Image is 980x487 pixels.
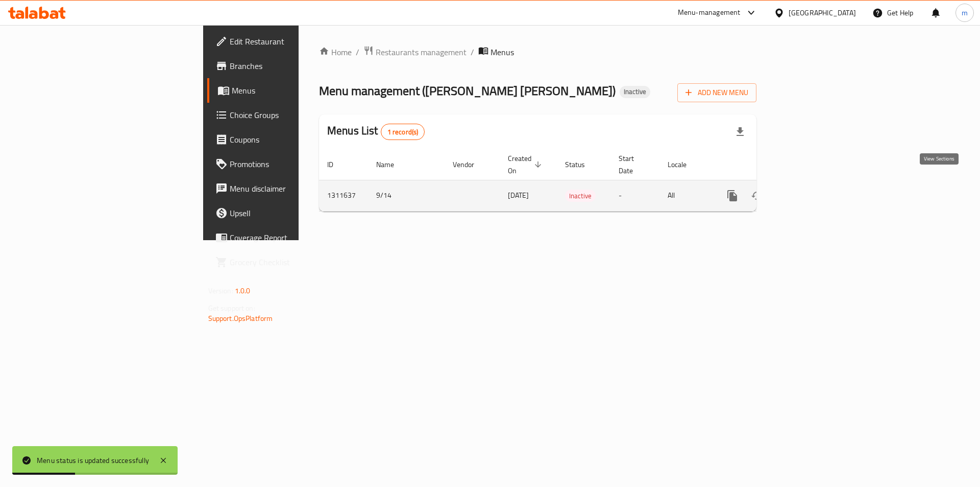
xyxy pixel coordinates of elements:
[235,284,251,297] span: 1.0.0
[565,190,596,202] span: Inactive
[207,201,367,225] a: Upsell
[381,127,425,137] span: 1 record(s)
[685,86,748,99] span: Add New Menu
[327,158,347,171] span: ID
[207,54,367,78] a: Branches
[207,152,367,176] a: Promotions
[789,7,856,18] div: [GEOGRAPHIC_DATA]
[230,133,359,146] span: Coupons
[207,103,367,127] a: Choice Groups
[376,158,407,171] span: Name
[508,189,529,202] span: [DATE]
[230,35,359,48] span: Edit Restaurant
[207,127,367,152] a: Coupons
[368,180,445,211] td: 9/14
[668,158,700,171] span: Locale
[207,176,367,201] a: Menu disclaimer
[230,60,359,72] span: Branches
[230,182,359,195] span: Menu disclaimer
[319,45,756,59] nav: breadcrumb
[610,180,659,211] td: -
[363,45,467,59] a: Restaurants management
[230,109,359,121] span: Choice Groups
[659,180,712,211] td: All
[491,46,514,58] span: Menus
[207,78,367,103] a: Menus
[620,86,650,98] div: Inactive
[962,7,968,18] span: m
[619,152,647,177] span: Start Date
[712,149,826,180] th: Actions
[319,79,616,102] span: Menu management ( [PERSON_NAME] [PERSON_NAME] )
[720,183,745,208] button: more
[207,250,367,274] a: Grocery Checklist
[208,312,273,325] a: Support.OpsPlatform
[620,87,650,96] span: Inactive
[207,225,367,250] a: Coverage Report
[678,7,741,19] div: Menu-management
[230,207,359,219] span: Upsell
[327,123,425,140] h2: Menus List
[677,83,756,102] button: Add New Menu
[471,46,474,58] li: /
[230,256,359,268] span: Grocery Checklist
[230,158,359,170] span: Promotions
[230,231,359,244] span: Coverage Report
[37,455,149,466] div: Menu status is updated successfully
[208,284,233,297] span: Version:
[208,302,255,315] span: Get support on:
[453,158,487,171] span: Vendor
[319,149,826,212] table: enhanced table
[232,84,359,97] span: Menus
[508,152,545,177] span: Created On
[207,29,367,54] a: Edit Restaurant
[376,46,467,58] span: Restaurants management
[565,158,598,171] span: Status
